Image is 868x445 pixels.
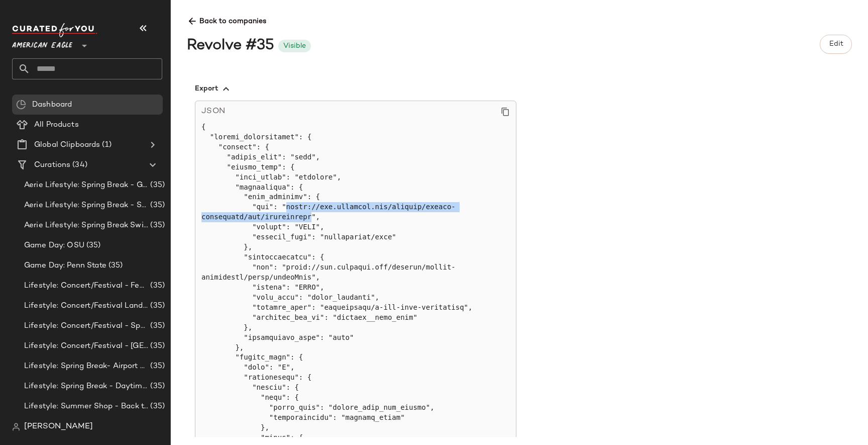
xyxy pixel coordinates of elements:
[148,300,165,312] span: (35)
[148,280,165,292] span: (35)
[34,139,100,151] span: Global Clipboards
[148,200,165,211] span: (35)
[24,240,84,251] span: Game Day: OSU
[24,280,148,292] span: Lifestyle: Concert/Festival - Femme
[24,401,148,412] span: Lifestyle: Summer Shop - Back to School Essentials
[24,340,148,352] span: Lifestyle: Concert/Festival - [GEOGRAPHIC_DATA]
[32,99,72,111] span: Dashboard
[24,421,93,433] span: [PERSON_NAME]
[24,180,148,191] span: Aerie Lifestyle: Spring Break - Girly/Femme
[828,40,843,48] span: Edit
[148,220,165,231] span: (35)
[148,340,165,352] span: (35)
[70,159,87,171] span: (34)
[195,76,516,101] button: Export
[187,35,274,57] div: Revolve #35
[106,260,123,272] span: (35)
[148,361,165,372] span: (35)
[34,119,79,131] span: All Products
[12,23,97,37] img: cfy_white_logo.C9jOOHJF.svg
[187,8,852,27] span: Back to companies
[148,180,165,191] span: (35)
[148,381,165,392] span: (35)
[24,220,148,231] span: Aerie Lifestyle: Spring Break Swimsuits Landing Page
[283,41,306,51] div: Visible
[24,260,106,272] span: Game Day: Penn State
[24,361,148,372] span: Lifestyle: Spring Break- Airport Style
[24,300,148,312] span: Lifestyle: Concert/Festival Landing Page
[84,240,101,251] span: (35)
[148,401,165,412] span: (35)
[24,381,148,392] span: Lifestyle: Spring Break - Daytime Casual
[12,34,72,52] span: American Eagle
[24,200,148,211] span: Aerie Lifestyle: Spring Break - Sporty
[16,100,26,110] img: svg%3e
[820,35,852,54] button: Edit
[201,105,225,118] span: JSON
[24,320,148,332] span: Lifestyle: Concert/Festival - Sporty
[12,423,20,431] img: svg%3e
[34,159,70,171] span: Curations
[100,139,111,151] span: (1)
[148,320,165,332] span: (35)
